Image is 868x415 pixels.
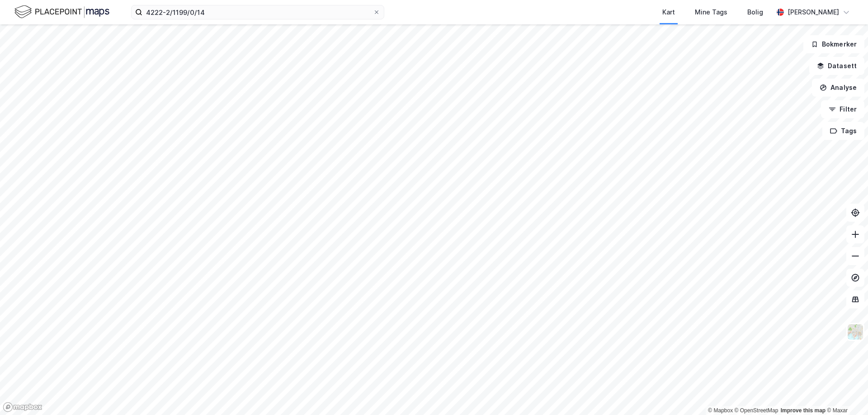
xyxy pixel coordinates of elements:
[662,7,675,18] div: Kart
[812,79,864,97] button: Analyse
[822,122,864,140] button: Tags
[142,5,373,19] input: Søk på adresse, matrikkel, gårdeiere, leietakere eller personer
[781,407,826,414] a: Improve this map
[821,100,864,118] button: Filter
[823,372,868,415] iframe: Chat Widget
[695,7,727,18] div: Mine Tags
[803,35,864,53] button: Bokmerker
[735,407,778,414] a: OpenStreetMap
[788,7,839,18] div: [PERSON_NAME]
[747,7,763,18] div: Bolig
[847,323,864,340] img: Z
[809,57,864,75] button: Datasett
[3,402,42,412] a: Mapbox homepage
[14,4,109,20] img: logo.f888ab2527a4732fd821a326f86c7f29.svg
[708,407,733,414] a: Mapbox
